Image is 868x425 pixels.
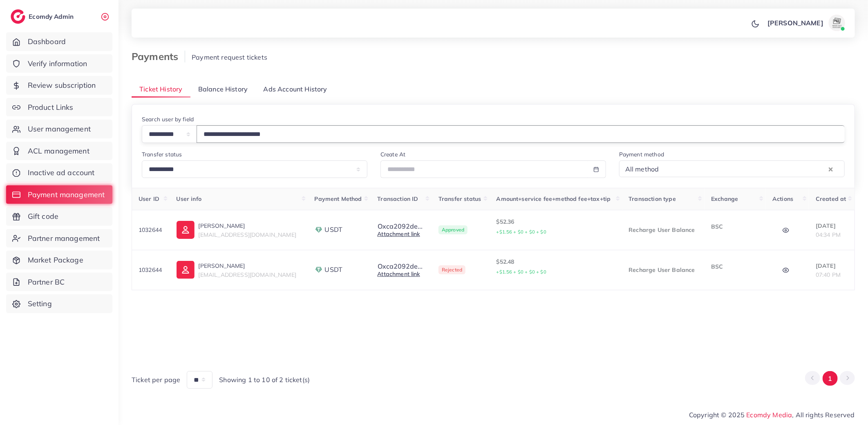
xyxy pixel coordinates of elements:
div: Search for option [619,160,845,177]
label: Create At [380,150,405,158]
a: Dashboard [6,32,112,51]
a: Product Links [6,98,112,117]
p: [PERSON_NAME] [199,221,296,231]
a: Ecomdy Media [747,411,792,419]
a: Verify information [6,54,112,73]
span: Dashboard [28,36,66,47]
span: User info [177,195,201,202]
img: ic-user-info.36bf1079.svg [177,261,195,279]
p: 1032644 [139,265,163,275]
small: +$1.56 + $0 + $0 + $0 [497,269,546,275]
span: Amount+service fee+method fee+tax+tip [497,195,611,202]
img: ic-user-info.36bf1079.svg [177,221,195,239]
span: Transaction ID [377,195,418,202]
p: [DATE] [816,221,848,231]
h3: Payments [132,51,185,62]
a: ACL management [6,142,112,160]
span: 04:34 PM [816,231,841,238]
label: Transfer status [142,150,182,158]
a: Partner BC [6,273,112,291]
span: 07:40 PM [816,271,841,278]
span: [EMAIL_ADDRESS][DOMAIN_NAME] [199,231,296,238]
ul: Pagination [805,371,855,386]
span: Approved [438,225,468,234]
p: Recharge User Balance [629,265,698,275]
a: Payment management [6,185,112,204]
a: logoEcomdy Admin [11,9,76,24]
p: Recharge User Balance [629,225,698,235]
img: payment [315,266,323,274]
p: [PERSON_NAME] [199,261,296,271]
span: USDT [325,225,343,234]
span: , All rights Reserved [792,410,855,420]
p: $52.48 [497,257,616,277]
span: Ads Account History [264,85,327,94]
a: Partner management [6,229,112,248]
span: All method [624,163,661,175]
small: +$1.56 + $0 + $0 + $0 [497,229,546,235]
label: Payment method [619,150,664,158]
span: Payment request tickets [192,53,267,61]
span: USDT [325,265,343,274]
span: Copyright © 2025 [689,410,855,420]
p: [DATE] [816,261,848,271]
span: Verify information [28,58,87,69]
a: Market Package [6,251,112,269]
span: Partner BC [28,277,65,287]
span: Gift code [28,211,58,222]
span: Setting [28,298,52,309]
span: User management [28,124,91,134]
span: Showing 1 to 10 of 2 ticket(s) [219,375,310,385]
a: User management [6,120,112,138]
span: ACL management [28,146,89,156]
span: Ticket History [139,85,182,94]
a: [PERSON_NAME]avatar [763,15,848,31]
a: Attachment link [377,270,420,278]
span: Partner management [28,233,100,244]
h2: Ecomdy Admin [29,13,76,20]
span: Balance History [198,85,248,94]
span: Created at [816,195,846,202]
button: Clear Selected [829,164,833,174]
span: Ticket per page [132,375,180,385]
span: Review subscription [28,80,96,91]
span: Product Links [28,102,74,113]
a: Inactive ad account [6,163,112,182]
span: Payment Method [315,195,362,202]
span: User ID [139,195,159,202]
button: Oxca2092de... [377,263,423,270]
label: Search user by field [142,115,194,123]
button: Oxca2092de... [377,223,423,230]
p: $52.36 [497,217,616,237]
a: Attachment link [377,230,420,238]
img: avatar [829,15,845,31]
a: Gift code [6,207,112,226]
img: payment [315,226,323,234]
span: Market Package [28,255,83,265]
a: Setting [6,294,112,313]
p: 1032644 [139,225,163,235]
span: Rejected [438,265,465,274]
a: Review subscription [6,76,112,95]
span: Actions [772,195,793,202]
span: [EMAIL_ADDRESS][DOMAIN_NAME] [199,271,296,278]
img: logo [11,9,25,24]
span: Inactive ad account [28,167,95,178]
span: Exchange [711,195,738,202]
span: Transaction type [629,195,676,202]
span: Payment management [28,189,105,200]
span: Transfer status [438,195,481,202]
button: Go to page 1 [823,371,838,386]
input: Search for option [662,162,827,175]
p: [PERSON_NAME] [767,18,823,28]
p: BSC [711,222,759,231]
p: BSC [711,262,759,271]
